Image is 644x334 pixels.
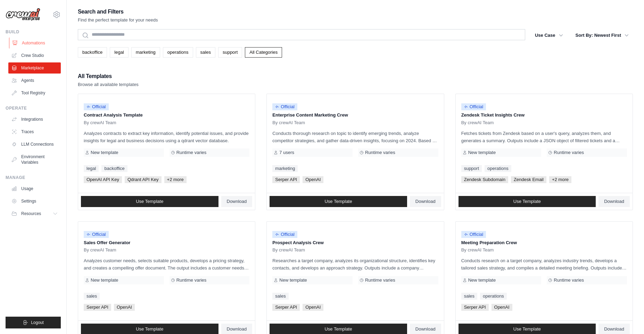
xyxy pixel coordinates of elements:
p: Browse all available templates [78,81,139,88]
h2: Search and Filters [78,7,158,17]
a: Automations [9,37,61,49]
span: Official [84,103,109,110]
p: Find the perfect template for your needs [78,17,158,24]
span: New template [91,150,118,155]
span: New template [468,277,496,283]
p: Conducts research on a target company, analyzes industry trends, develops a tailored sales strate... [461,257,627,272]
span: Use Template [136,199,163,204]
span: Use Template [324,326,352,332]
a: Use Template [81,196,218,207]
span: Qdrant API Key [125,176,162,183]
a: operations [163,47,193,58]
a: Use Template [459,196,596,207]
span: Use Template [513,326,541,332]
span: Logout [31,320,44,325]
span: Use Template [513,199,541,204]
a: Download [410,196,441,207]
span: New template [91,277,118,283]
span: By crewAI Team [461,247,494,253]
p: Meeting Preparation Crew [461,239,627,246]
button: Use Case [531,29,567,42]
a: support [218,47,242,58]
span: Download [604,326,624,332]
p: Contract Analysis Template [84,112,249,119]
span: +2 more [164,176,187,183]
span: Serper API [84,304,111,311]
span: Zendesk Subdomain [461,176,508,183]
a: Tool Registry [8,87,61,99]
span: Download [227,326,247,332]
span: Runtime varies [554,277,584,283]
a: Settings [8,196,61,207]
a: Use Template [270,196,407,207]
span: Runtime varies [554,150,584,155]
span: Resources [21,211,41,216]
span: OpenAI [114,304,135,311]
button: Sort By: Newest First [571,29,633,42]
button: Logout [6,317,61,328]
div: Manage [6,175,61,180]
span: New template [279,277,307,283]
div: Build [6,29,61,35]
span: Official [461,103,486,110]
p: Conducts thorough research on topic to identify emerging trends, analyze competitor strategies, a... [272,130,438,144]
span: By crewAI Team [272,120,305,126]
span: Runtime varies [176,150,207,155]
a: support [461,165,482,172]
span: By crewAI Team [84,120,116,126]
span: Official [461,231,486,238]
a: sales [272,293,288,300]
span: Serper API [272,176,300,183]
span: Download [415,326,436,332]
span: Use Template [136,326,163,332]
span: Download [604,199,624,204]
span: Download [415,199,436,204]
a: legal [84,165,99,172]
span: OpenAI [492,304,512,311]
p: Prospect Analysis Crew [272,239,438,246]
h2: All Templates [78,71,139,81]
a: Download [221,196,253,207]
a: marketing [131,47,160,58]
a: backoffice [78,47,107,58]
a: marketing [272,165,298,172]
span: By crewAI Team [84,247,116,253]
p: Analyzes customer needs, selects suitable products, develops a pricing strategy, and creates a co... [84,257,249,272]
span: OpenAI [303,176,323,183]
a: backoffice [101,165,127,172]
a: operations [480,293,507,300]
a: LLM Connections [8,139,61,150]
span: +2 more [549,176,571,183]
button: Resources [8,208,61,219]
a: operations [485,165,511,172]
a: Environment Variables [8,151,61,168]
span: Download [227,199,247,204]
span: Runtime varies [365,277,395,283]
p: Fetches tickets from Zendesk based on a user's query, analyzes them, and generates a summary. Out... [461,130,627,144]
a: Marketplace [8,62,61,74]
a: legal [110,47,128,58]
span: New template [468,150,496,155]
span: Use Template [324,199,352,204]
span: Serper API [461,304,489,311]
span: Official [272,103,297,110]
a: sales [84,293,100,300]
span: Official [84,231,109,238]
a: Crew Studio [8,50,61,61]
a: sales [461,293,477,300]
p: Enterprise Content Marketing Crew [272,112,438,119]
p: Researches a target company, analyzes its organizational structure, identifies key contacts, and ... [272,257,438,272]
a: Usage [8,183,61,194]
a: Integrations [8,114,61,125]
span: OpenAI API Key [84,176,122,183]
span: Zendesk Email [511,176,546,183]
a: Traces [8,126,61,137]
a: sales [196,47,215,58]
span: 7 users [279,150,294,155]
img: Logo [6,8,40,21]
span: By crewAI Team [461,120,494,126]
span: Official [272,231,297,238]
span: Runtime varies [365,150,395,155]
a: Download [598,196,630,207]
span: Runtime varies [176,277,207,283]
